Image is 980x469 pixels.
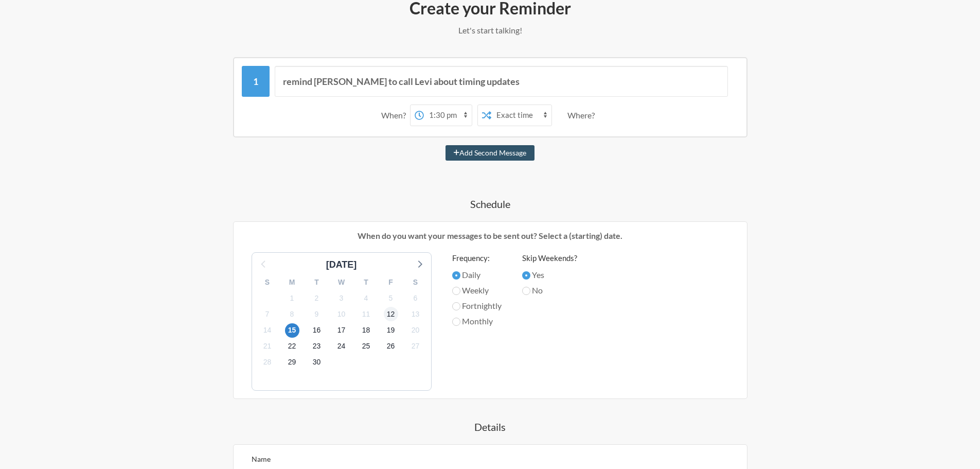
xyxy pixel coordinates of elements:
[452,315,502,327] label: Monthly
[403,274,428,290] div: S
[452,300,502,312] label: Fortnightly
[379,274,403,290] div: F
[452,252,502,264] label: Frequency:
[522,287,530,295] input: No
[329,274,354,290] div: W
[334,291,349,305] span: Friday, October 3, 2025
[359,307,373,321] span: Saturday, October 11, 2025
[452,302,460,310] input: Fortnightly
[452,287,460,295] input: Weekly
[280,274,305,290] div: M
[285,323,299,338] span: Wednesday, October 15, 2025
[285,339,299,354] span: Wednesday, October 22, 2025
[275,66,728,97] input: Message
[310,323,324,338] span: Thursday, October 16, 2025
[260,355,275,370] span: Tuesday, October 28, 2025
[384,307,398,321] span: Sunday, October 12, 2025
[522,284,577,297] label: No
[408,339,423,354] span: Monday, October 27, 2025
[354,274,379,290] div: T
[310,307,324,321] span: Thursday, October 9, 2025
[522,269,577,281] label: Yes
[408,323,423,338] span: Monday, October 20, 2025
[285,307,299,321] span: Wednesday, October 8, 2025
[408,291,423,305] span: Monday, October 6, 2025
[452,284,502,297] label: Weekly
[452,318,460,326] input: Monthly
[359,291,373,305] span: Saturday, October 4, 2025
[381,105,410,126] div: When?
[252,455,271,463] label: Name
[260,307,275,321] span: Tuesday, October 7, 2025
[567,105,599,126] div: Where?
[255,274,280,290] div: S
[260,339,275,354] span: Tuesday, October 21, 2025
[285,355,299,370] span: Wednesday, October 29, 2025
[446,145,534,161] button: Add Second Message
[192,197,789,211] h4: Schedule
[192,420,789,434] h4: Details
[285,291,299,305] span: Wednesday, October 1, 2025
[452,271,460,280] input: Daily
[260,323,275,338] span: Tuesday, October 14, 2025
[408,307,423,321] span: Monday, October 13, 2025
[310,355,324,370] span: Thursday, October 30, 2025
[522,271,530,280] input: Yes
[192,24,789,37] p: Let's start talking!
[334,323,349,338] span: Friday, October 17, 2025
[452,269,502,281] label: Daily
[334,339,349,354] span: Friday, October 24, 2025
[310,339,324,354] span: Thursday, October 23, 2025
[359,339,373,354] span: Saturday, October 25, 2025
[305,274,329,290] div: T
[334,307,349,321] span: Friday, October 10, 2025
[241,230,739,242] p: When do you want your messages to be sent out? Select a (starting) date.
[322,258,361,272] div: [DATE]
[384,339,398,354] span: Sunday, October 26, 2025
[384,291,398,305] span: Sunday, October 5, 2025
[310,291,324,305] span: Thursday, October 2, 2025
[359,323,373,338] span: Saturday, October 18, 2025
[384,323,398,338] span: Sunday, October 19, 2025
[522,252,577,264] label: Skip Weekends?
